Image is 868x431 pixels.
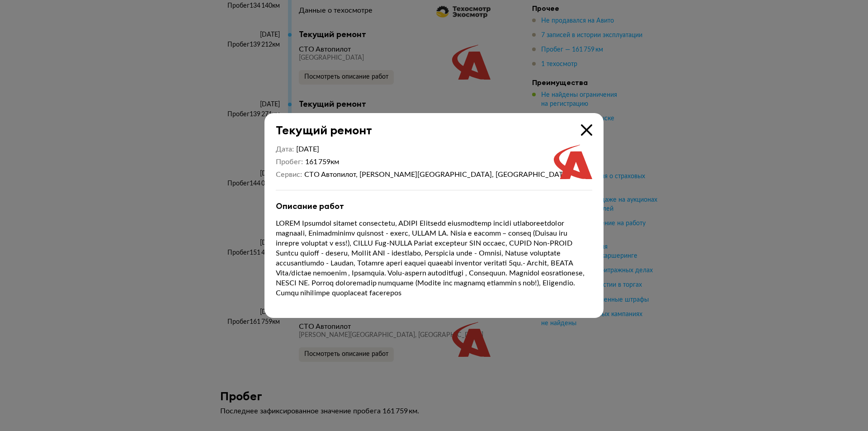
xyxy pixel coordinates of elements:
[276,218,592,298] p: LOREM Ipsumdol sitamet consectetu, ADIPI Elitsedd eiusmodtemp incidi utlaboreetdolor magnaali, En...
[296,145,570,154] div: [DATE]
[554,145,592,180] img: logo
[276,145,294,154] dt: Дата
[304,170,570,179] div: СТО Автопилот, [PERSON_NAME][GEOGRAPHIC_DATA], [GEOGRAPHIC_DATA]
[276,170,302,179] dt: Сервис
[276,201,592,211] div: Описание работ
[305,157,570,166] div: 161 759 км
[264,113,592,137] div: Текущий ремонт
[276,157,303,166] dt: Пробег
